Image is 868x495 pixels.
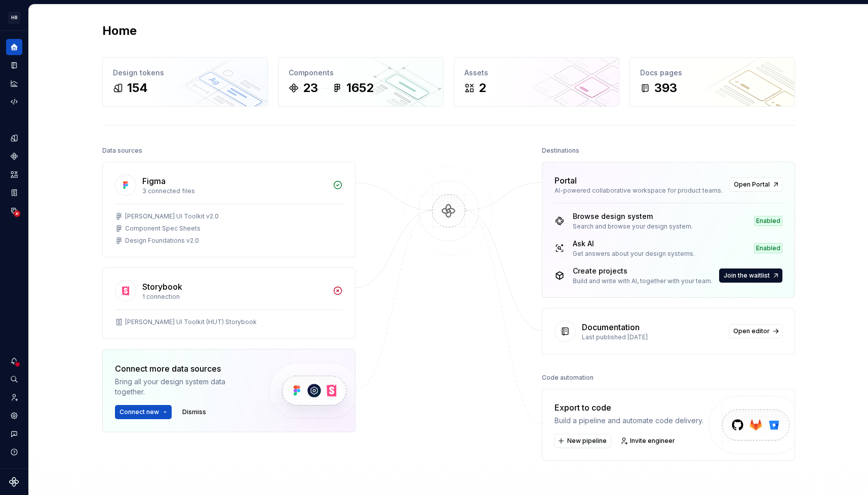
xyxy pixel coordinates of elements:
a: Design tokens154 [102,57,268,107]
div: 393 [654,80,677,96]
span: Open Portal [734,181,770,189]
div: AI-powered collaborative workspace for product teams. [555,187,723,195]
div: Enabled [754,216,782,226]
div: 1 connection [142,293,327,301]
div: Export to code [555,401,703,414]
a: Assets2 [454,57,619,107]
a: Code automation [6,94,22,110]
a: Open editor [729,324,782,338]
div: 23 [303,80,318,96]
div: Connect more data sources [115,363,252,375]
a: Figma3 connected files[PERSON_NAME] UI Toolkit v2.0Component Spec SheetsDesign Foundations v2.0 [102,162,356,257]
div: [PERSON_NAME] UI Toolkit v2.0 [125,212,219,220]
a: Analytics [6,75,22,92]
span: Connect new [120,408,159,416]
div: Build and write with AI, together with your team. [573,277,713,285]
h2: Home [102,23,137,39]
span: Dismiss [182,408,206,416]
button: Dismiss [178,405,211,419]
a: Settings [6,408,22,424]
a: Documentation [6,57,22,73]
div: Enabled [754,243,782,253]
a: Join the waitlist [719,268,782,283]
div: Bring all your design system data together. [115,377,252,397]
a: Storybook stories [6,185,22,201]
div: Create projects [573,266,713,276]
div: Docs pages [640,68,784,78]
div: Code automation [542,371,594,385]
span: New pipeline [567,437,607,445]
div: Component Spec Sheets [125,224,201,233]
a: Components231652 [278,57,444,107]
div: Browse design system [573,211,693,221]
div: 2 [479,80,486,96]
a: Home [6,39,22,55]
div: Data sources [102,144,142,158]
a: Data sources [6,203,22,219]
div: Documentation [582,321,640,333]
div: Components [289,68,433,78]
button: Connect new [115,405,172,419]
div: Portal [555,174,577,187]
div: HR [8,12,20,24]
div: Design Foundations v2.0 [125,237,199,245]
div: Destinations [542,144,579,158]
a: Docs pages393 [629,57,795,107]
a: Design tokens [6,130,22,146]
div: Last published [DATE] [582,333,723,341]
button: HR [2,7,26,28]
div: Get answers about your design systems. [573,250,695,258]
div: 3 connected files [142,187,327,195]
div: Figma [142,175,166,187]
div: Design tokens [113,68,257,78]
a: Assets [6,166,22,183]
div: 1652 [346,80,374,96]
span: Join the waitlist [724,272,770,280]
div: Build a pipeline and automate code delivery. [555,416,703,426]
svg: Supernova Logo [9,477,19,487]
div: Search and browse your design system. [573,222,693,231]
button: Notifications [6,353,22,369]
button: Search ⌘K [6,371,22,387]
div: 154 [127,80,148,96]
button: New pipeline [555,434,611,448]
span: Open editor [733,327,770,335]
a: Invite team [6,389,22,406]
div: Ask AI [573,239,695,249]
a: Open Portal [729,177,782,192]
a: Invite engineer [617,434,680,448]
button: Contact support [6,426,22,442]
div: Storybook [142,281,182,293]
a: Components [6,148,22,164]
span: Invite engineer [630,437,675,445]
a: Storybook1 connection[PERSON_NAME] UI Toolkit (HUT) Storybook [102,267,356,339]
div: Assets [464,68,609,78]
div: [PERSON_NAME] UI Toolkit (HUT) Storybook [125,318,257,326]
